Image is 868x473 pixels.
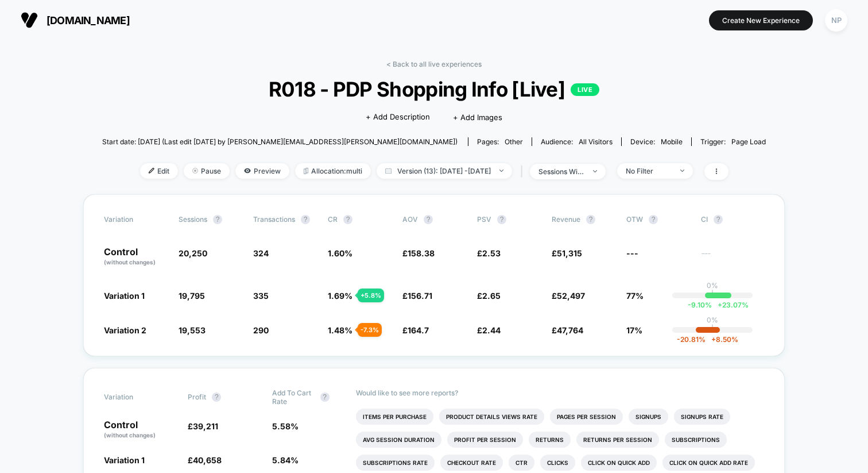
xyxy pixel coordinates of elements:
span: £ [188,455,222,465]
span: 1.69 % [328,291,352,301]
button: ? [212,393,221,402]
button: ? [497,215,506,224]
span: Revenue [552,215,580,224]
span: All Visitors [579,137,613,146]
span: -20.81 % [677,335,706,344]
span: | [518,163,530,180]
span: 156.71 [408,291,432,301]
img: end [192,168,198,174]
span: £ [402,325,429,335]
span: 23.07 % [712,301,749,309]
span: 17% [626,325,642,335]
span: 1.48 % [328,325,352,335]
button: ? [301,215,310,224]
img: Visually logo [21,11,38,29]
button: ? [213,215,222,224]
img: end [680,170,684,172]
span: 20,250 [179,248,207,258]
span: --- [626,248,638,258]
p: Would like to see more reports? [356,389,764,397]
button: Create New Experience [709,10,813,30]
span: Device: [621,137,691,146]
span: 40,658 [193,455,222,465]
span: + Add Images [453,113,502,122]
div: Audience: [541,137,613,146]
span: Allocation: multi [295,163,371,179]
span: 164.7 [408,325,429,335]
div: Pages: [477,137,523,146]
img: end [499,170,503,172]
span: (without changes) [104,432,156,439]
span: Profit [188,393,206,401]
button: ? [714,215,723,224]
span: 19,553 [179,325,206,335]
span: Version (13): [DATE] - [DATE] [377,163,512,179]
img: edit [149,168,154,174]
span: £ [477,325,501,335]
img: end [593,170,597,172]
span: R018 - PDP Shopping Info [Live] [135,77,733,101]
button: ? [343,215,352,224]
span: £ [188,421,218,431]
a: < Back to all live experiences [386,60,482,68]
p: 0% [707,316,718,324]
li: Pages Per Session [550,409,623,425]
span: Start date: [DATE] (Last edit [DATE] by [PERSON_NAME][EMAIL_ADDRESS][PERSON_NAME][DOMAIN_NAME]) [102,137,458,146]
span: 39,211 [193,421,218,431]
li: Items Per Purchase [356,409,433,425]
li: Avg Session Duration [356,432,441,448]
span: + [711,335,716,344]
span: 290 [253,325,269,335]
span: £ [402,291,432,301]
p: | [711,324,714,333]
button: ? [320,393,330,402]
span: CR [328,215,338,224]
span: Variation 1 [104,455,145,465]
div: NP [825,9,847,32]
span: Variation 2 [104,325,146,335]
span: 1.60 % [328,248,352,258]
p: | [711,290,714,298]
span: 8.50 % [706,335,738,344]
span: 324 [253,248,269,258]
button: NP [821,9,851,32]
li: Returns [529,432,571,448]
span: Variation [104,389,167,406]
span: 51,315 [557,248,582,258]
li: Signups [629,409,668,425]
span: AOV [402,215,418,224]
span: £ [552,248,582,258]
span: £ [552,325,583,335]
li: Subscriptions Rate [356,455,435,471]
span: Sessions [179,215,207,224]
span: 52,497 [557,291,585,301]
span: Transactions [253,215,295,224]
li: Signups Rate [674,409,730,425]
div: No Filter [626,167,672,175]
span: Edit [140,163,178,179]
img: rebalance [304,168,308,174]
p: Control [104,420,176,440]
span: + [718,301,722,309]
span: Variation [104,215,167,224]
li: Click On Quick Add [581,455,657,471]
span: -9.10 % [688,301,712,309]
div: sessions with impression [538,167,584,176]
span: other [505,137,523,146]
p: Control [104,247,167,267]
span: OTW [626,215,689,224]
span: [DOMAIN_NAME] [46,14,130,26]
span: 77% [626,291,644,301]
span: 47,764 [557,325,583,335]
span: £ [477,248,501,258]
button: ? [649,215,658,224]
li: Subscriptions [665,432,727,448]
li: Checkout Rate [440,455,503,471]
button: [DOMAIN_NAME] [17,11,133,29]
span: 158.38 [408,248,435,258]
span: £ [552,291,585,301]
li: Ctr [509,455,534,471]
span: Add To Cart Rate [272,389,315,406]
img: calendar [385,168,392,174]
span: Preview [235,163,289,179]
